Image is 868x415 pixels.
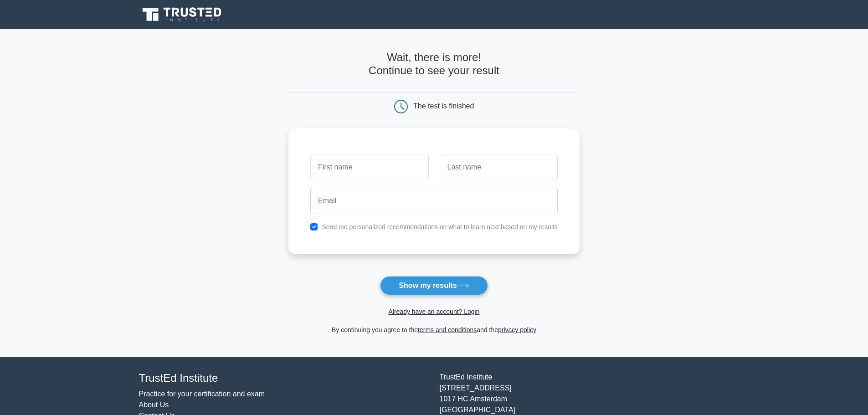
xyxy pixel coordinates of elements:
h4: TrustEd Institute [139,372,429,385]
a: About Us [139,401,169,409]
label: Send me personalized recommendations on what to learn next based on my results [322,223,558,231]
div: The test is finished [413,102,474,110]
input: Email [310,188,558,214]
h4: Wait, there is more! Continue to see your result [288,51,580,77]
a: Practice for your certification and exam [139,390,265,398]
input: First name [310,154,428,180]
a: terms and conditions [418,326,477,333]
button: Show my results [380,276,488,295]
a: privacy policy [498,326,536,333]
input: Last name [440,154,558,180]
a: Already have an account? Login [388,308,479,315]
div: By continuing you agree to the and the [283,324,585,335]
